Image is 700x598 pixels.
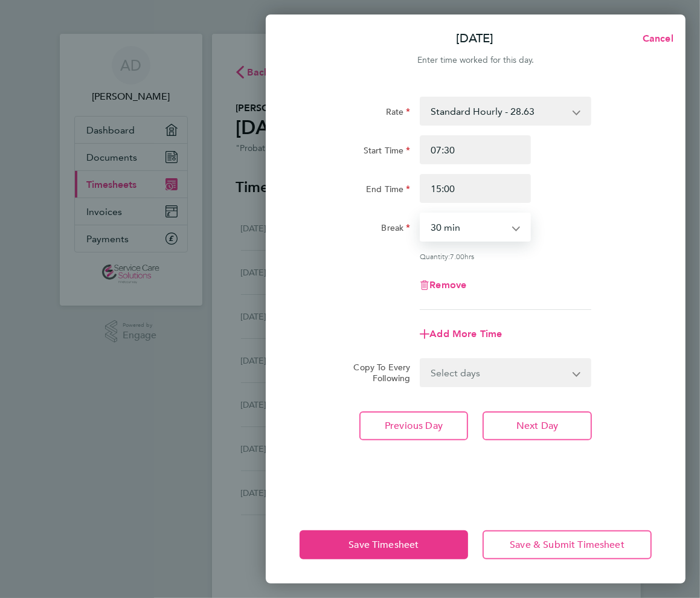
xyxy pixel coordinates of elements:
[386,106,411,121] label: Rate
[366,184,410,198] label: End Time
[382,222,411,237] label: Break
[420,251,591,261] div: Quantity: hrs
[483,530,652,559] button: Save & Submit Timesheet
[348,539,419,551] span: Save Timesheet
[300,530,469,559] button: Save Timesheet
[429,328,502,339] span: Add More Time
[359,411,469,440] button: Previous Day
[639,33,673,44] span: Cancel
[510,539,625,551] span: Save & Submit Timesheet
[429,279,466,291] span: Remove
[330,362,411,384] label: Copy To Every Following
[420,280,466,290] button: Remove
[483,411,592,440] button: Next Day
[420,174,531,203] input: E.g. 18:00
[450,251,464,261] span: 7.00
[420,329,502,339] button: Add More Time
[266,53,686,68] div: Enter time worked for this day.
[385,420,443,432] span: Previous Day
[364,145,411,159] label: Start Time
[456,30,493,47] p: [DATE]
[420,135,531,164] input: E.g. 08:00
[623,27,686,51] button: Cancel
[516,420,558,432] span: Next Day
